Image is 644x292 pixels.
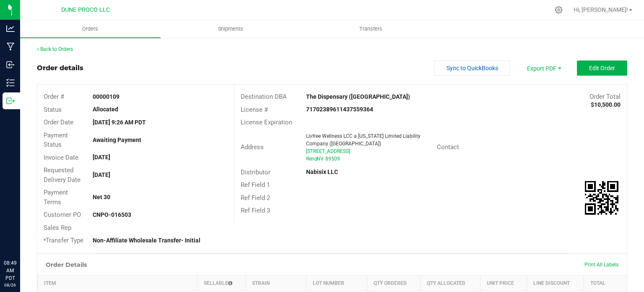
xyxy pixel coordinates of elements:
strong: Allocated [93,106,118,113]
strong: $10,500.00 [591,101,621,108]
button: Sync to QuickBooks [434,61,510,76]
span: Destination DBA [241,93,287,100]
div: Order details [37,63,83,73]
iframe: Resource center [8,225,34,250]
th: Qty Ordered [367,275,420,291]
span: Requested Delivery Date [44,166,80,184]
strong: Nabisix LLC [306,168,338,175]
strong: Net 30 [93,194,110,200]
strong: 00000109 [93,93,119,100]
span: Customer PO [44,211,81,218]
span: Hi, [PERSON_NAME]! [574,6,628,13]
h1: Order Details [46,261,87,268]
span: Reno [306,156,317,162]
inline-svg: Analytics [6,24,15,33]
span: Sync to QuickBooks [447,65,498,71]
span: Ref Field 3 [241,207,270,214]
li: Export PDF [518,61,569,76]
span: Order Date [44,118,73,126]
strong: [DATE] [93,171,110,178]
span: Edit Order [589,65,615,71]
strong: Non-Affiliate Wholesale Transfer- Initial [93,237,200,244]
th: Lot Number [306,275,367,291]
strong: [DATE] [93,154,110,160]
p: 08/26 [4,282,16,288]
th: Unit Price [480,275,527,291]
span: Invoice Date [44,154,78,161]
a: Back to Orders [37,46,73,52]
strong: CNPO-016503 [93,211,131,218]
span: Transfer Type [44,237,83,244]
inline-svg: Inventory [6,79,15,87]
span: Ref Field 2 [241,194,270,202]
strong: [DATE] 9:26 AM PDT [93,119,146,126]
span: , [316,156,317,162]
th: Qty Allocated [421,275,480,291]
span: Orders [71,25,109,33]
strong: The Dispensary ([GEOGRAPHIC_DATA]) [306,93,410,100]
span: DUNE PROCO LLC [61,6,110,13]
span: Order Total [589,93,621,100]
span: Contact [437,143,459,151]
img: Scan me! [585,181,618,215]
span: Ref Field 1 [241,181,270,189]
th: Line Discount [527,275,584,291]
a: Shipments [161,20,301,38]
span: 89509 [325,156,340,162]
span: [STREET_ADDRESS] [306,148,350,154]
inline-svg: Inbound [6,61,15,69]
inline-svg: Outbound [6,97,15,105]
span: Payment Status [44,132,68,149]
th: Item [38,275,197,291]
span: Status [44,106,62,113]
span: Payment Terms [44,189,68,206]
strong: 71702389611437559364 [306,106,373,113]
th: Strain [245,275,306,291]
a: Transfers [301,20,441,38]
p: 08:49 AM PDT [4,259,16,282]
span: License # [241,106,268,113]
th: Total [584,275,627,291]
qrcode: 00000109 [585,181,618,215]
span: Address [241,143,264,151]
div: Manage settings [553,6,564,14]
span: Order # [44,93,64,100]
span: License Expiration [241,118,292,126]
a: Orders [20,20,161,38]
span: NV [317,156,324,162]
strong: Awaiting Payment [93,137,141,143]
span: Transfers [348,25,394,33]
span: Distributor [241,168,270,176]
inline-svg: Manufacturing [6,42,15,51]
span: Print All Labels [584,262,618,268]
span: Livfree Wellness LCC a [US_STATE] Limited Liability Company ([GEOGRAPHIC_DATA]) [306,133,421,147]
button: Edit Order [577,61,627,76]
span: Sales Rep [44,224,71,231]
span: Shipments [207,25,254,33]
th: Sellable [197,275,246,291]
